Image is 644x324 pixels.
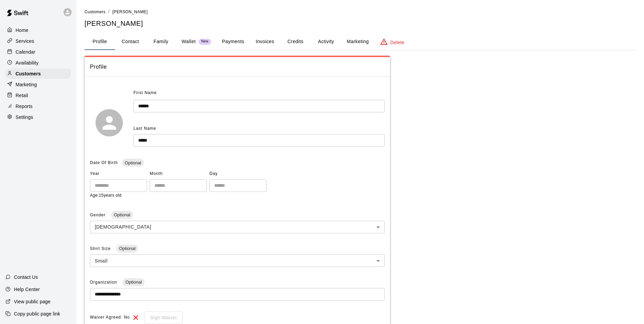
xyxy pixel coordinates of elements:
button: Family [146,34,176,50]
span: Optional [116,246,138,251]
p: Copy public page link [14,310,60,317]
p: Delete [390,39,404,46]
p: Retail [16,92,28,99]
div: basic tabs example [85,34,636,50]
a: Reports [5,101,71,111]
nav: breadcrumb [85,8,636,16]
a: Settings [5,112,71,122]
button: Activity [311,34,341,50]
a: Retail [5,90,71,101]
p: Reports [16,103,33,110]
button: Profile [85,34,115,50]
p: Contact Us [14,274,38,281]
button: Credits [280,34,311,50]
span: Organization [90,280,118,285]
p: View public page [14,298,51,305]
p: Calendar [16,49,35,55]
span: Customers [85,10,106,14]
a: Customers [85,9,106,14]
p: Home [16,27,29,34]
span: Waiver Agreed: No [90,312,130,323]
p: Help Center [14,286,40,293]
div: [DEMOGRAPHIC_DATA] [90,221,385,233]
span: Gender [90,213,107,217]
a: Calendar [5,47,71,57]
div: To sign waivers in admin, this feature must be enabled in general settings [140,311,182,324]
p: Wallet [182,38,196,45]
span: New [199,39,211,44]
button: Contact [115,34,146,50]
span: Last Name [133,126,156,131]
span: Date Of Birth [90,160,118,165]
span: Profile [90,62,385,71]
span: Optional [122,160,144,165]
p: Customers [16,70,41,77]
p: Availability [16,59,39,66]
button: Marketing [341,34,374,50]
h5: [PERSON_NAME] [85,19,636,28]
a: Customers [5,69,71,79]
button: Payments [217,34,250,50]
span: Day [209,168,266,179]
p: Marketing [16,81,37,88]
span: Optional [111,212,133,217]
a: Home [5,25,71,35]
p: Settings [16,114,33,121]
button: Invoices [250,34,280,50]
span: Optional [123,280,144,285]
span: [PERSON_NAME] [112,10,148,14]
span: Shirt Size [90,246,112,251]
p: Services [16,38,34,44]
div: Small [90,254,385,267]
span: Month [150,168,207,179]
a: Availability [5,58,71,68]
span: First Name [133,88,157,98]
a: Services [5,36,71,46]
span: Year [90,168,147,179]
li: / [108,8,110,15]
span: Age: 15 years old [90,193,122,198]
a: Marketing [5,79,71,90]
